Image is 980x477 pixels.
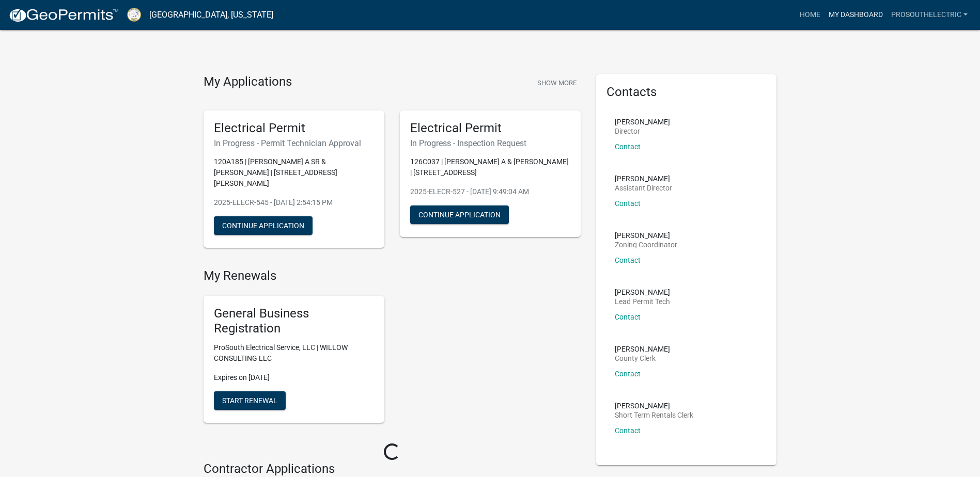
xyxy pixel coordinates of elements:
[615,232,677,239] p: [PERSON_NAME]
[410,205,509,224] button: Continue Application
[149,6,273,24] a: [GEOGRAPHIC_DATA], [US_STATE]
[615,175,672,182] p: [PERSON_NAME]
[615,118,670,125] p: [PERSON_NAME]
[214,391,286,410] button: Start Renewal
[825,5,887,25] a: My Dashboard
[887,5,972,25] a: Prosouthelectric
[127,8,141,22] img: Putnam County, Georgia
[214,342,374,364] p: ProSouth Electrical Service, LLC | WILLOW CONSULTING LLC
[606,85,767,100] h5: Contacts
[204,268,581,283] h4: My Renewals
[214,372,374,383] p: Expires on [DATE]
[796,5,825,25] a: Home
[615,370,641,378] a: Contact
[615,402,693,409] p: [PERSON_NAME]
[214,138,374,148] h6: In Progress - Permit Technician Approval
[615,289,670,296] p: [PERSON_NAME]
[214,121,374,136] h5: Electrical Permit
[533,74,581,91] button: Show More
[615,355,670,362] p: County Clerk
[410,121,570,136] h5: Electrical Permit
[222,396,277,404] span: Start Renewal
[615,241,677,248] p: Zoning Coordinator
[214,156,374,189] p: 120A185 | [PERSON_NAME] A SR & [PERSON_NAME] | [STREET_ADDRESS][PERSON_NAME]
[615,199,641,208] a: Contact
[214,306,374,336] h5: General Business Registration
[410,138,570,148] h6: In Progress - Inspection Request
[204,74,292,90] h4: My Applications
[615,313,641,321] a: Contact
[615,298,670,305] p: Lead Permit Tech
[615,345,670,353] p: [PERSON_NAME]
[204,462,581,476] h4: Contractor Applications
[615,426,641,435] a: Contact
[615,184,672,192] p: Assistant Director
[410,186,570,197] p: 2025-ELECR-527 - [DATE] 9:49:04 AM
[204,268,581,431] wm-registration-list-section: My Renewals
[214,197,374,208] p: 2025-ELECR-545 - [DATE] 2:54:15 PM
[615,256,641,264] a: Contact
[615,411,693,419] p: Short Term Rentals Clerk
[214,216,313,235] button: Continue Application
[410,156,570,178] p: 126C037 | [PERSON_NAME] A & [PERSON_NAME] | [STREET_ADDRESS]
[615,142,641,151] a: Contact
[615,128,670,135] p: Director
